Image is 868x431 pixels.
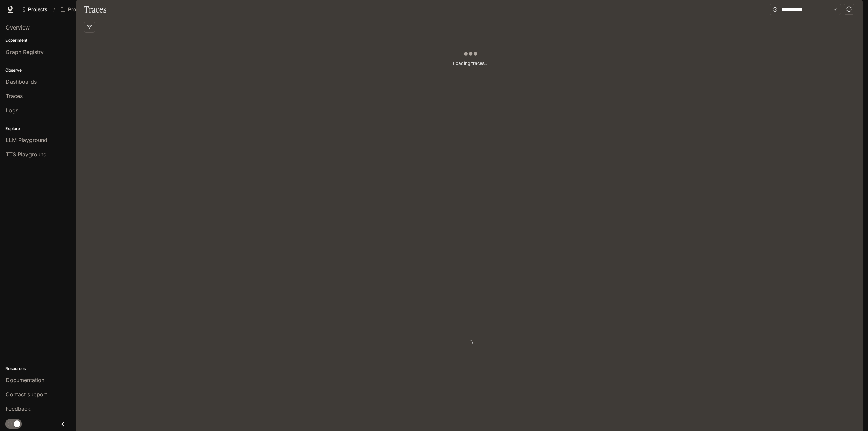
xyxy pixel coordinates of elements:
[58,3,117,16] button: Open workspace menu
[51,6,58,13] div: /
[453,60,489,67] article: Loading traces...
[18,3,51,16] a: Go to projects
[466,340,473,347] span: loading
[84,3,106,16] h1: Traces
[846,6,852,12] span: sync
[28,7,47,13] span: Projects
[68,7,106,13] p: Project [PERSON_NAME]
